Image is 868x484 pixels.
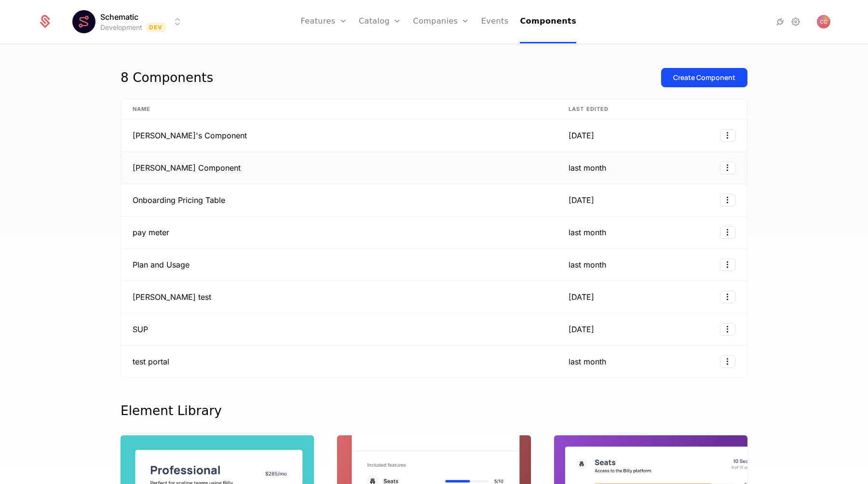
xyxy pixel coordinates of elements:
[121,281,557,313] td: [PERSON_NAME] test
[774,16,786,27] a: Integrations
[569,194,613,206] div: [DATE]
[121,120,557,152] td: [PERSON_NAME]'s Component
[72,10,95,33] img: Schematic
[569,356,613,367] div: last month
[121,99,557,120] th: Name
[790,16,801,27] a: Settings
[121,184,557,216] td: Onboarding Pricing Table
[100,23,142,32] div: Development
[569,227,613,238] div: last month
[557,99,624,120] th: Last edited
[146,23,166,32] span: Dev
[121,313,557,346] td: SUP
[720,291,735,303] button: Select action
[720,161,735,174] button: Select action
[569,323,613,335] div: [DATE]
[720,355,735,368] button: Select action
[121,401,747,420] div: Element Library
[121,249,557,281] td: Plan and Usage
[817,15,830,28] img: Cole Chrzan
[673,73,735,82] div: Create Component
[569,130,613,141] div: [DATE]
[720,194,735,206] button: Select action
[75,11,183,32] button: Select environment
[569,259,613,270] div: last month
[569,291,613,303] div: [DATE]
[121,216,557,249] td: pay meter
[720,258,735,271] button: Select action
[569,162,613,174] div: last month
[720,226,735,239] button: Select action
[720,129,735,142] button: Select action
[100,11,138,23] span: Schematic
[661,68,747,87] button: Create Component
[121,346,557,377] td: test portal
[817,15,830,28] button: Open user button
[121,68,213,87] div: 8 Components
[121,152,557,184] td: [PERSON_NAME] Component
[720,323,735,336] button: Select action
